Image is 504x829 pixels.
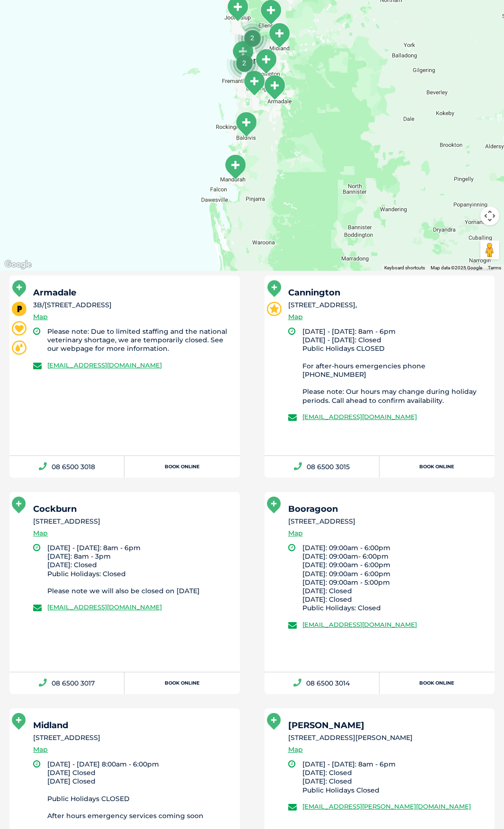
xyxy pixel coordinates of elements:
img: Google [2,259,34,271]
h5: Cockburn [33,505,231,513]
li: [STREET_ADDRESS] [33,517,231,526]
button: Keyboard shortcuts [384,265,425,271]
li: [STREET_ADDRESS] [33,733,231,743]
li: [STREET_ADDRESS] [288,517,486,526]
a: Map [33,528,48,539]
a: Book Online [124,456,239,478]
h5: Armadale [33,288,231,297]
div: Cannington [254,48,278,74]
a: Map [288,744,303,755]
h5: Cannington [288,288,486,297]
a: Map [288,312,303,322]
a: Map [33,312,48,322]
h5: Midland [33,721,231,730]
h5: [PERSON_NAME] [288,721,486,730]
button: Drag Pegman onto the map to open Street View [480,241,499,259]
span: Map data ©2025 Google [431,265,482,270]
a: [EMAIL_ADDRESS][DOMAIN_NAME] [302,413,417,420]
a: 08 6500 3015 [265,456,380,478]
a: Book Online [124,672,239,694]
div: Nedlands [231,40,255,66]
button: Map camera controls [480,206,499,225]
h5: Booragoon [288,505,486,513]
a: 08 6500 3017 [9,672,124,694]
li: [STREET_ADDRESS][PERSON_NAME] [288,733,486,743]
a: 08 6500 3014 [265,672,380,694]
li: [DATE]: 09:00am - 6:00pm [DATE]: 09:00am- 6:00pm [DATE]: 09:00am - 6:00pm [DATE]: 09:00am - 6:00p... [302,544,486,613]
li: [DATE] - [DATE]: 8am - 6pm [DATE]: Closed [DATE]: Closed Public Holidays Closed [302,760,486,794]
a: Map [33,744,48,755]
div: Cockburn [242,70,266,96]
a: Open this area in Google Maps (opens a new window) [2,259,34,271]
a: Book Online [380,456,495,478]
li: Please note: Due to limited staffing and the national veterinary shortage, we are temporarily clo... [47,327,231,353]
a: Map [288,528,303,539]
a: [EMAIL_ADDRESS][DOMAIN_NAME] [302,621,417,628]
li: [DATE] - [DATE]: 8am - 6pm [DATE]: 8am - 3pm [DATE]: Closed Public Holidays: Closed Please note w... [47,544,231,595]
a: [EMAIL_ADDRESS][PERSON_NAME][DOMAIN_NAME] [302,802,471,810]
a: 08 6500 3018 [9,456,124,478]
div: Midland [267,22,291,48]
li: [DATE] - [DATE]: 8am - 6pm [DATE] - [DATE]: Closed Public Holidays CLOSED For after-hours emergen... [302,327,486,405]
div: 2 [226,45,262,81]
div: Armadale [263,74,286,100]
a: Book Online [380,672,495,694]
a: Terms (opens in new tab) [488,265,501,270]
li: [STREET_ADDRESS], [288,300,486,310]
li: 3B/[STREET_ADDRESS] [33,300,231,310]
li: [DATE] - [DATE] 8:00am - 6:00pm [DATE] Closed [DATE] Closed Public Holidays CLOSED After hours em... [47,760,231,820]
div: Mandurah [223,154,247,180]
a: [EMAIL_ADDRESS][DOMAIN_NAME] [47,361,162,369]
div: Baldivis [234,111,258,137]
a: [EMAIL_ADDRESS][DOMAIN_NAME] [47,603,162,611]
div: 2 [234,20,270,56]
